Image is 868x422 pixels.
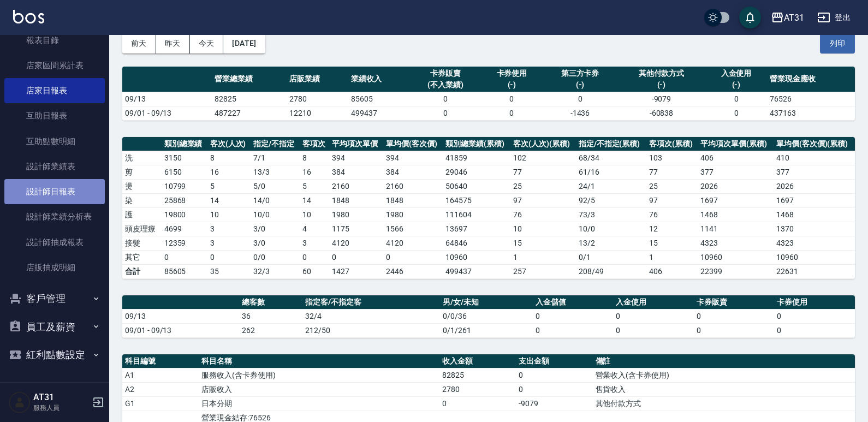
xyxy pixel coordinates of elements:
[543,92,617,106] td: 0
[239,323,302,337] td: 262
[122,264,162,278] td: 合計
[251,264,299,278] td: 32/3
[443,137,510,151] th: 類別總業績(累積)
[251,193,299,207] td: 14 / 0
[4,230,105,255] a: 設計師抽成報表
[617,106,705,120] td: -60838
[413,79,478,91] div: (不入業績)
[4,28,105,53] a: 報表目錄
[708,79,764,91] div: (-)
[593,396,855,411] td: 其他付款方式
[300,264,330,278] td: 60
[122,323,239,337] td: 09/01 - 09/13
[510,137,576,151] th: 客次(人次)(累積)
[774,179,855,193] td: 2026
[300,236,330,250] td: 3
[302,323,440,337] td: 212/50
[4,129,105,154] a: 互助點數明細
[287,67,348,92] th: 店販業績
[300,193,330,207] td: 14
[4,341,105,369] button: 紅利點數設定
[207,137,251,151] th: 客次(人次)
[774,250,855,264] td: 10960
[162,236,207,250] td: 12359
[383,151,443,165] td: 394
[440,295,533,310] th: 男/女/未知
[410,92,481,106] td: 0
[251,151,299,165] td: 7 / 1
[443,151,510,165] td: 41859
[739,7,761,28] button: save
[122,179,162,193] td: 燙
[122,137,855,279] table: a dense table
[774,264,855,278] td: 22631
[698,179,774,193] td: 2026
[439,368,516,382] td: 82825
[199,368,439,382] td: 服務收入(含卡券使用)
[694,309,775,323] td: 0
[207,151,251,165] td: 8
[122,354,199,368] th: 科目編號
[287,106,348,120] td: 12210
[122,250,162,264] td: 其它
[383,165,443,179] td: 384
[348,67,410,92] th: 業績收入
[122,396,199,411] td: G1
[251,207,299,222] td: 10 / 0
[593,354,855,368] th: 備註
[767,92,855,106] td: 76526
[300,222,330,236] td: 4
[510,264,576,278] td: 257
[613,309,694,323] td: 0
[698,165,774,179] td: 377
[251,137,299,151] th: 指定/不指定
[646,165,698,179] td: 77
[510,193,576,207] td: 97
[698,236,774,250] td: 4323
[646,250,698,264] td: 1
[439,382,516,396] td: 2780
[439,354,516,368] th: 收入金額
[122,368,199,382] td: A1
[251,236,299,250] td: 3 / 0
[300,137,330,151] th: 客項次
[251,222,299,236] td: 3 / 0
[13,10,44,23] img: Logo
[646,236,698,250] td: 15
[300,151,330,165] td: 8
[122,207,162,222] td: 護
[199,396,439,411] td: 日本分期
[33,403,89,413] p: 服務人員
[613,295,694,310] th: 入金使用
[300,207,330,222] td: 10
[4,53,105,78] a: 店家區間累計表
[646,207,698,222] td: 76
[4,78,105,103] a: 店家日報表
[613,323,694,337] td: 0
[33,392,89,403] h5: AT31
[820,33,855,54] button: 列印
[251,165,299,179] td: 13 / 3
[383,137,443,151] th: 單均價(客次價)
[207,264,251,278] td: 35
[122,33,156,54] button: 前天
[122,309,239,323] td: 09/13
[510,151,576,165] td: 102
[708,68,764,79] div: 入金使用
[646,137,698,151] th: 客項次(累積)
[440,323,533,337] td: 0/1/261
[207,193,251,207] td: 14
[774,323,855,337] td: 0
[300,179,330,193] td: 5
[383,250,443,264] td: 0
[443,165,510,179] td: 29046
[348,106,410,120] td: 499437
[329,165,383,179] td: 384
[162,207,207,222] td: 19800
[443,193,510,207] td: 164575
[620,79,703,91] div: (-)
[156,33,190,54] button: 昨天
[698,222,774,236] td: 1141
[698,151,774,165] td: 406
[440,309,533,323] td: 0/0/36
